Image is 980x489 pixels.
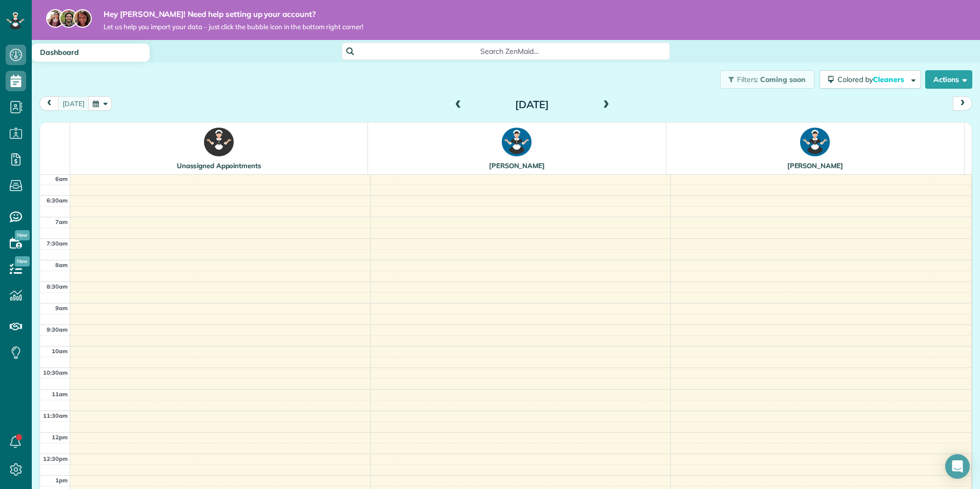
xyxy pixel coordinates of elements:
span: 7am [55,218,68,226]
th: Unassigned Appointments [70,123,368,174]
span: New [15,230,30,240]
span: Let us help you import your data - just click the bubble icon in the bottom right corner! [104,23,363,31]
button: Colored byCleaners [820,70,921,89]
strong: Hey [PERSON_NAME]! Need help setting up your account? [104,9,363,19]
span: 8am [55,261,68,269]
button: Actions [925,70,972,89]
span: Dashboard [40,48,79,57]
span: 9:30am [47,326,68,333]
span: 10am [52,348,68,355]
span: 12pm [52,434,68,441]
img: michelle-19f622bdf1676172e81f8f8fba1fb50e276960ebfe0243fe18214015130c80e4.jpg [73,9,92,28]
span: Filters: [737,75,759,84]
th: [PERSON_NAME] [666,123,964,174]
span: 6:30am [47,197,68,204]
span: New [15,256,30,267]
span: Colored by [838,75,908,84]
span: Coming soon [760,75,806,84]
span: 9am [55,304,68,312]
span: 7:30am [47,240,68,247]
img: ! [204,128,234,156]
img: maria-72a9807cf96188c08ef61303f053569d2e2a8a1cde33d635c8a3ac13582a053d.jpg [46,9,65,28]
span: 10:30am [43,369,68,376]
span: 6am [55,175,68,182]
img: tS [800,128,830,156]
div: Open Intercom Messenger [945,454,970,479]
img: jorge-587dff0eeaa6aab1f244e6dc62b8924c3b6ad411094392a53c71c6c4a576187d.jpg [59,9,78,28]
span: Cleaners [873,75,906,84]
img: SS [502,128,532,156]
span: 8:30am [47,283,68,290]
span: 1pm [55,477,68,484]
span: 11am [52,391,68,398]
button: next [953,96,972,110]
span: 11:30am [43,412,68,419]
button: prev [39,96,59,110]
th: [PERSON_NAME] [368,123,666,174]
h2: [DATE] [468,99,596,110]
button: [DATE] [58,96,89,110]
span: 12:30pm [43,455,68,462]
